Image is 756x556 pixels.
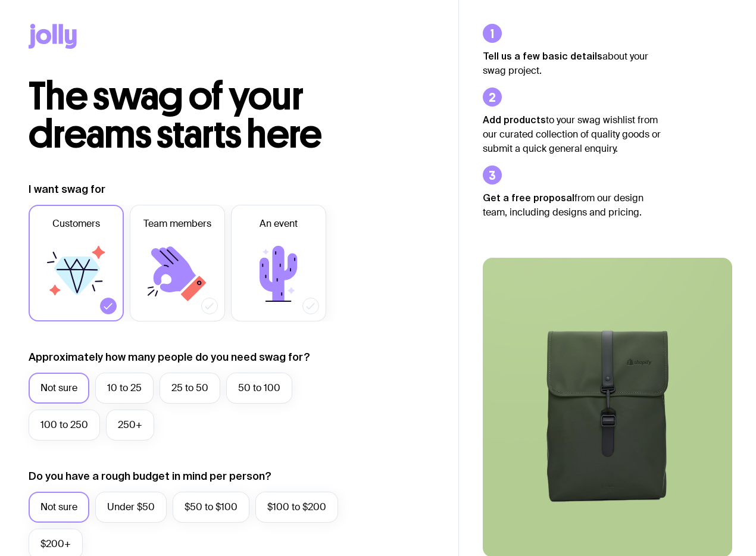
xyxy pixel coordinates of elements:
label: Not sure [29,373,89,404]
label: Approximately how many people do you need swag for? [29,350,310,364]
span: Customers [52,217,100,231]
label: Not sure [29,492,89,523]
span: Team members [143,217,211,231]
span: An event [260,217,298,231]
p: from our design team, including designs and pricing. [483,190,661,220]
strong: Add products [483,114,546,125]
label: 50 to 100 [226,373,292,404]
p: to your swag wishlist from our curated collection of quality goods or submit a quick general enqu... [483,113,661,156]
label: I want swag for [29,182,105,196]
label: Do you have a rough budget in mind per person? [29,469,271,483]
label: 10 to 25 [95,373,154,404]
label: 25 to 50 [160,373,220,404]
p: about your swag project. [483,49,661,78]
label: Under $50 [95,492,167,523]
label: 100 to 250 [29,410,100,441]
label: $100 to $200 [255,492,338,523]
label: $50 to $100 [173,492,249,523]
span: The swag of your dreams starts here [29,73,322,158]
strong: Get a free proposal [483,192,574,203]
label: 250+ [106,410,154,441]
strong: Tell us a few basic details [483,51,602,61]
